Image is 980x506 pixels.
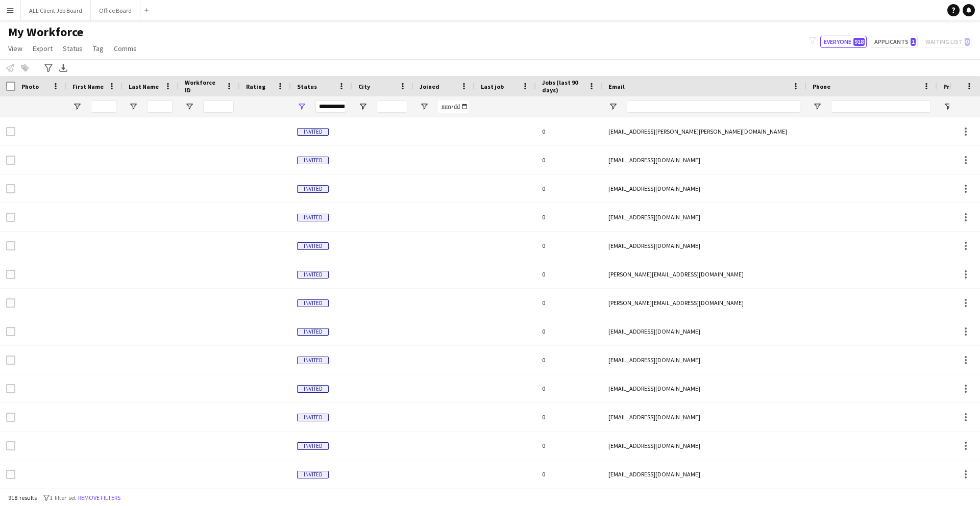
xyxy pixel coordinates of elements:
[91,1,140,20] button: Office Board
[6,298,15,308] input: Row Selection is disabled for this row (unchecked)
[147,100,173,113] input: Last Name Filter Input
[110,42,141,55] a: Comms
[602,460,806,488] div: [EMAIL_ADDRESS][DOMAIN_NAME]
[602,317,806,345] div: [EMAIL_ADDRESS][DOMAIN_NAME]
[72,102,82,111] button: Open Filter Menu
[297,414,329,421] span: Invited
[438,100,469,113] input: Joined Filter Input
[536,374,602,402] div: 0
[602,117,806,145] div: [EMAIL_ADDRESS][PERSON_NAME][PERSON_NAME][DOMAIN_NAME]
[8,44,22,53] span: View
[114,44,137,53] span: Comms
[536,432,602,460] div: 0
[536,203,602,231] div: 0
[6,241,15,250] input: Row Selection is disabled for this row (unchecked)
[185,102,194,111] button: Open Filter Menu
[6,384,15,393] input: Row Selection is disabled for this row (unchecked)
[602,374,806,402] div: [EMAIL_ADDRESS][DOMAIN_NAME]
[943,102,952,111] button: Open Filter Menu
[63,44,83,53] span: Status
[297,442,329,450] span: Invited
[297,83,317,90] span: Status
[6,156,15,165] input: Row Selection is disabled for this row (unchecked)
[203,100,234,113] input: Workforce ID Filter Input
[481,83,504,90] span: Last job
[72,83,104,90] span: First Name
[6,470,15,479] input: Row Selection is disabled for this row (unchecked)
[6,356,15,365] input: Row Selection is disabled for this row (unchecked)
[297,299,329,307] span: Invited
[536,289,602,317] div: 0
[89,42,108,55] a: Tag
[297,157,329,164] span: Invited
[911,38,916,46] span: 1
[536,174,602,203] div: 0
[42,62,55,74] app-action-btn: Advanced filters
[76,492,122,503] button: Remove filters
[602,203,806,231] div: [EMAIL_ADDRESS][DOMAIN_NAME]
[297,128,329,136] span: Invited
[536,146,602,174] div: 0
[602,289,806,317] div: [PERSON_NAME][EMAIL_ADDRESS][DOMAIN_NAME]
[602,146,806,174] div: [EMAIL_ADDRESS][DOMAIN_NAME]
[602,403,806,431] div: [EMAIL_ADDRESS][DOMAIN_NAME]
[420,102,429,111] button: Open Filter Menu
[93,44,104,53] span: Tag
[871,36,918,48] button: Applicants1
[297,102,306,111] button: Open Filter Menu
[6,213,15,222] input: Row Selection is disabled for this row (unchecked)
[59,42,87,55] a: Status
[820,36,867,48] button: Everyone918
[377,100,407,113] input: City Filter Input
[129,102,138,111] button: Open Filter Menu
[602,174,806,203] div: [EMAIL_ADDRESS][DOMAIN_NAME]
[813,83,830,90] span: Phone
[4,42,27,55] a: View
[536,260,602,288] div: 0
[297,357,329,364] span: Invited
[33,44,53,53] span: Export
[831,100,931,113] input: Phone Filter Input
[602,260,806,288] div: [PERSON_NAME][EMAIL_ADDRESS][DOMAIN_NAME]
[420,83,439,90] span: Joined
[608,83,625,90] span: Email
[358,102,367,111] button: Open Filter Menu
[6,441,15,450] input: Row Selection is disabled for this row (unchecked)
[297,271,329,279] span: Invited
[8,24,83,40] span: My Workforce
[57,62,69,74] app-action-btn: Export XLSX
[853,38,865,46] span: 918
[21,83,39,90] span: Photo
[608,102,618,111] button: Open Filter Menu
[29,42,57,55] a: Export
[6,270,15,279] input: Row Selection is disabled for this row (unchecked)
[536,403,602,431] div: 0
[943,83,964,90] span: Profile
[6,127,15,136] input: Row Selection is disabled for this row (unchecked)
[246,83,265,90] span: Rating
[297,242,329,250] span: Invited
[536,346,602,374] div: 0
[50,494,76,501] span: 1 filter set
[536,460,602,488] div: 0
[297,214,329,221] span: Invited
[813,102,822,111] button: Open Filter Menu
[358,83,370,90] span: City
[6,184,15,193] input: Row Selection is disabled for this row (unchecked)
[602,346,806,374] div: [EMAIL_ADDRESS][DOMAIN_NAME]
[536,232,602,260] div: 0
[21,1,91,20] button: ALL Client Job Board
[6,327,15,336] input: Row Selection is disabled for this row (unchecked)
[297,185,329,193] span: Invited
[185,79,222,94] span: Workforce ID
[297,471,329,478] span: Invited
[536,117,602,145] div: 0
[297,328,329,336] span: Invited
[297,385,329,393] span: Invited
[542,79,584,94] span: Jobs (last 90 days)
[602,232,806,260] div: [EMAIL_ADDRESS][DOMAIN_NAME]
[6,413,15,422] input: Row Selection is disabled for this row (unchecked)
[536,317,602,345] div: 0
[627,100,800,113] input: Email Filter Input
[91,100,116,113] input: First Name Filter Input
